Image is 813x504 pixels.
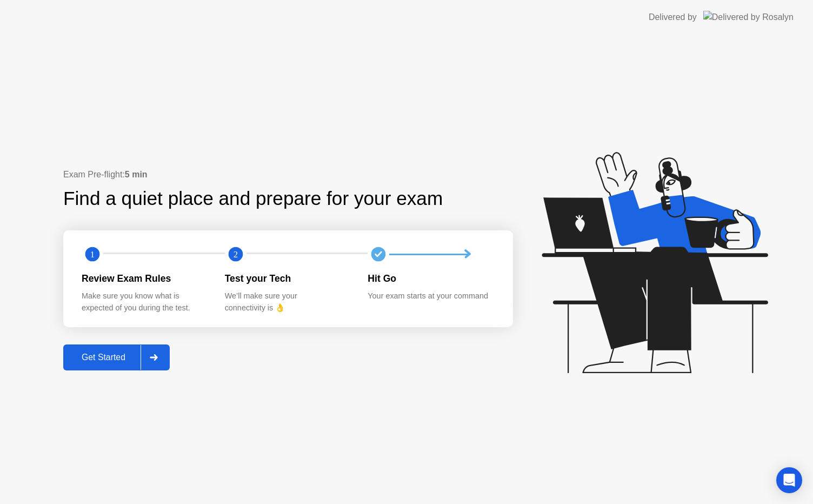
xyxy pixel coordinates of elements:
[776,467,802,493] div: Open Intercom Messenger
[368,271,494,286] div: Hit Go
[649,11,697,24] div: Delivered by
[66,353,141,362] div: Get Started
[63,184,444,213] div: Find a quiet place and prepare for your exam
[703,11,794,23] img: Delivered by Rosalyn
[225,271,351,286] div: Test your Tech
[82,271,208,286] div: Review Exam Rules
[125,170,148,179] b: 5 min
[234,249,238,260] text: 2
[225,290,351,314] div: We’ll make sure your connectivity is 👌
[368,290,494,302] div: Your exam starts at your command
[82,290,208,314] div: Make sure you know what is expected of you during the test.
[63,168,513,181] div: Exam Pre-flight:
[90,249,95,260] text: 1
[63,344,170,370] button: Get Started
